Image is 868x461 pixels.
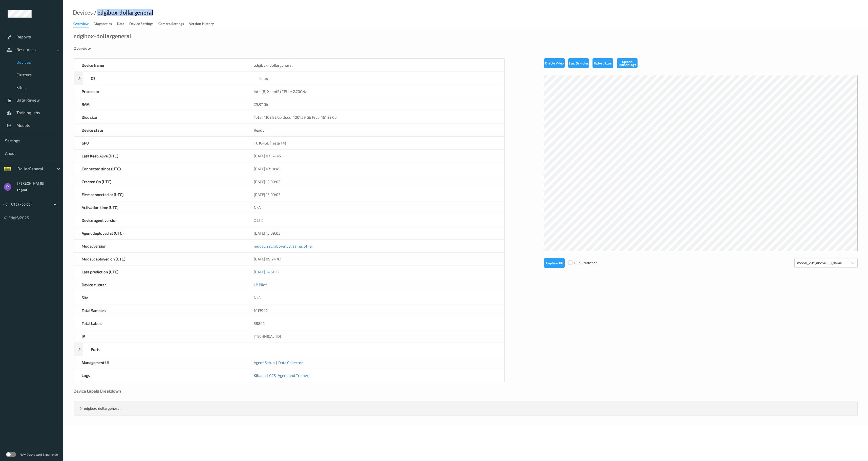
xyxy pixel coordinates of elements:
div: Model version [74,240,246,252]
div: [DATE] 13:09:03 [246,227,504,239]
div: Connected since (UTC) [74,162,246,175]
div: [DATE] 07:14:45 [246,162,504,175]
div: Last Keep Alive (UTC) [74,150,246,162]
div: Overview [73,21,89,28]
div: Agent deployed at (UTC) [74,227,246,239]
div: Version History [189,21,214,28]
div: Ports [83,343,252,356]
div: Ready [246,124,504,136]
a: LP Pilot [254,282,267,287]
div: Device state [74,124,246,136]
div: Created On (UTC) [74,175,246,188]
div: 1013942 [246,304,504,317]
div: Camera Settings [158,21,184,28]
a: Overview [73,20,94,28]
span: Run Prediction [565,260,598,265]
div: Device Settings [129,21,153,28]
div: RAM [74,98,246,111]
div: [DATE] 13:09:03 [246,175,504,188]
div: edgibox-dollargeneral [74,401,857,416]
div: Model deployed on (UTC) [74,253,246,265]
a: Camera Settings [158,20,189,28]
div: Logs [74,369,246,382]
div: linux [252,72,504,85]
button: Upload Logs [592,58,613,68]
button: Enable Video [544,58,565,68]
div: N/A [246,291,504,304]
a: Data [117,20,129,28]
a: Version History [189,20,219,28]
div: edgibox-dollargeneral [246,59,504,71]
div: Ports [74,343,504,356]
span: | [266,373,269,378]
div: [DATE] 13:09:03 [246,188,504,201]
div: 58802 [246,317,504,330]
div: Processor [74,85,246,98]
div: Disc size [74,111,246,124]
div: 29.37 Gb [246,98,504,111]
div: [DATE] 07:34:45 [246,150,504,162]
div: Total Labels [74,317,246,330]
a: Kibana [254,373,266,378]
div: Management UI [74,356,246,369]
div: Diagnostics [94,21,112,28]
div: / edgibox-dollargeneral [93,10,153,15]
div: Device Labels Breakdown [74,389,858,394]
button: Capture [544,258,565,268]
a: Diagnostics [94,20,117,28]
a: [DATE] 14:51:22 [254,270,279,274]
div: Site [74,291,246,304]
div: Device cluster [74,278,246,291]
a: Agent Setup [254,360,275,365]
div: Device Name [74,59,246,71]
a: GCS (Agent and Trainer) [269,373,309,378]
div: Total: 1162.82 Gb Used: 1001.59 Gb Free: 161.22 Gb [246,111,504,124]
div: [DATE] 09:24:42 [246,253,504,265]
a: Device Settings [129,20,158,28]
div: Overview [74,46,858,51]
button: Upload Trainer Logs [617,58,638,68]
div: [TECHNICAL_ID] [246,330,504,343]
div: 2.25.0 [246,214,504,227]
div: Last prediction (UTC) [74,265,246,278]
div: Activation time (UTC) [74,201,246,214]
div: IP [74,330,246,343]
span: | [275,360,278,365]
div: Data [117,21,124,28]
div: TU104GL [Tesla T4] [246,137,504,149]
button: Sync Samples [568,58,589,68]
div: Device agent version [74,214,246,227]
div: Total Samples [74,304,246,317]
a: model_29c_above150_same_other [254,244,313,248]
div: First connected at (UTC) [74,188,246,201]
div: N/A [246,201,504,214]
a: Data Collector [278,360,303,365]
div: OS [83,72,252,85]
a: Devices [73,10,93,15]
div: Intel(R) Xeon(R) CPU @ 2.20GHz [246,85,504,98]
div: OSlinux [74,72,504,85]
div: GPU [74,137,246,149]
div: edgibox-dollargeneral [74,33,131,38]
